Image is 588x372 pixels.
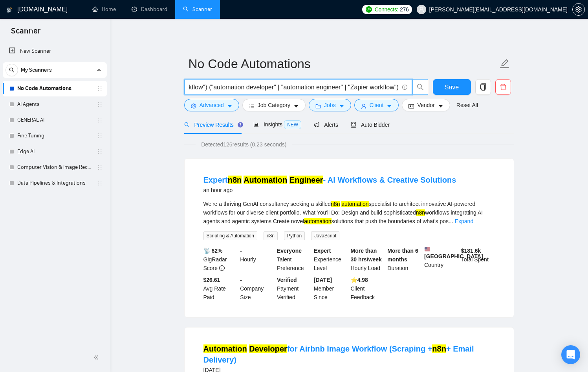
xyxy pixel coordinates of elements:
span: holder [97,117,103,123]
span: JavaScript [311,231,339,240]
input: Search Freelance Jobs... [189,82,399,92]
div: Experience Level [312,246,349,272]
mark: automation [304,218,331,224]
a: No Code Automations [17,81,92,96]
b: [DATE] [314,277,332,283]
span: user [419,7,424,12]
mark: n8n [432,344,446,353]
mark: Automation [244,176,287,184]
span: double-left [93,353,101,361]
button: search [5,64,18,76]
button: userClientcaret-down [354,99,399,111]
a: setting [572,6,585,13]
span: holder [97,148,103,155]
img: logo [7,4,12,16]
a: Expertn8n Automation Engineer- AI Workflows & Creative Solutions [203,176,456,184]
span: 276 [400,5,408,14]
mark: Automation [203,344,247,353]
span: Scanner [5,25,47,42]
mark: n8n [228,176,242,184]
b: - [240,277,242,283]
a: New Scanner [9,43,101,59]
span: caret-down [387,103,392,109]
span: user [361,103,366,109]
button: delete [495,79,511,95]
b: $ 181.6k [461,248,481,254]
span: Jobs [324,101,336,109]
button: setting [572,3,585,16]
button: idcardVendorcaret-down [402,99,450,111]
span: Preview Results [184,122,241,128]
span: setting [573,6,584,13]
a: Automation Developerfor Airbnb Image Workflow (Scraping +n8n+ Email Delivery) [203,344,474,364]
a: homeHome [92,6,116,13]
div: Duration [386,246,423,272]
b: - [240,248,242,254]
div: Payment Verified [275,276,312,302]
a: Expand [455,218,473,224]
span: Scripting & Automation [203,231,257,240]
span: holder [97,101,103,107]
a: GENERAL AI [17,112,92,128]
a: dashboardDashboard [132,6,167,13]
span: area-chart [253,122,259,127]
b: ⭐️ 4.98 [351,277,368,283]
div: Talent Preference [275,246,312,272]
span: search [184,122,190,128]
mark: Engineer [289,176,323,184]
a: searchScanner [183,6,212,13]
span: bars [249,103,255,109]
div: Member Since [312,276,349,302]
div: Open Intercom Messenger [561,345,580,364]
div: Hourly [238,246,275,272]
a: Edge AI [17,144,92,159]
span: Connects: [375,5,398,14]
img: 🇺🇸 [425,246,430,252]
mark: automation [341,201,368,207]
button: copy [475,79,491,95]
span: Job Category [258,101,290,109]
span: My Scanners [21,62,52,78]
span: copy [476,83,491,91]
button: settingAdvancedcaret-down [184,99,239,111]
mark: n8n [416,209,425,216]
span: Save [445,82,459,92]
div: Client Feedback [349,276,386,302]
input: Scanner name... [189,54,498,74]
span: caret-down [293,103,299,109]
span: info-circle [402,85,407,90]
span: holder [97,164,103,170]
a: Reset All [456,101,478,109]
li: New Scanner [3,43,107,59]
span: caret-down [438,103,443,109]
span: notification [314,122,319,128]
div: Tooltip anchor [237,121,244,128]
span: edit [500,59,510,69]
button: barsJob Categorycaret-down [242,99,306,111]
div: Company Size [238,276,275,302]
span: Advanced [200,101,224,109]
b: 📡 62% [203,248,223,254]
span: NEW [284,120,301,129]
div: We're a thriving GenAI consultancy seeking a skilled specialist to architect innovative AI-powere... [203,200,495,226]
span: caret-down [339,103,344,109]
span: Alerts [314,122,338,128]
a: Data Pipelines & Integrations [17,175,92,191]
span: robot [351,122,356,128]
span: folder [315,103,321,109]
b: Verified [277,277,297,283]
b: More than 6 months [387,248,418,263]
span: holder [97,180,103,186]
button: search [412,79,428,95]
button: Save [433,79,471,95]
span: search [6,67,18,73]
button: folderJobscaret-down [309,99,351,111]
span: idcard [408,103,414,109]
a: Fine Tuning [17,128,92,144]
span: caret-down [227,103,233,109]
span: search [413,83,428,91]
li: My Scanners [3,62,107,191]
div: an hour ago [203,185,456,195]
div: Country [423,246,460,272]
span: setting [191,103,196,109]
